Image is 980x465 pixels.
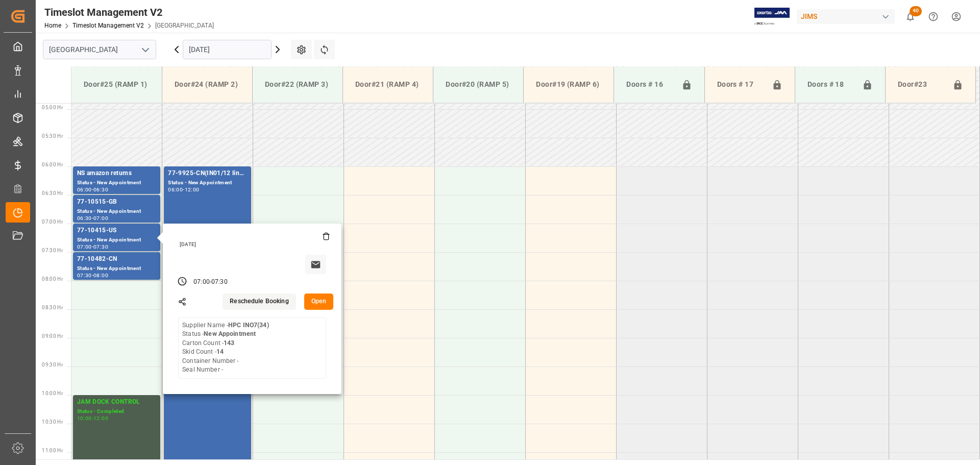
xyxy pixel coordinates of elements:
button: Reschedule Booking [223,293,296,310]
div: Status - Completed [77,407,156,416]
span: 06:00 Hr [42,162,63,167]
span: 10:00 Hr [42,390,63,396]
div: - [92,273,93,278]
div: - [92,416,93,421]
div: Door#24 (RAMP 2) [170,75,244,94]
div: Status - New Appointment [168,179,247,187]
span: 07:00 Hr [42,219,63,225]
div: Door#23 [894,75,948,94]
div: 07:30 [211,278,228,287]
b: HPC INO7(34) [228,322,269,329]
span: 09:30 Hr [42,362,63,368]
div: 08:00 [93,273,108,278]
div: - [92,187,93,192]
div: 06:30 [77,216,92,221]
span: 09:00 Hr [42,333,63,339]
div: - [210,278,211,287]
input: DD-MM-YYYY [183,40,272,59]
div: Status - New Appointment [77,179,156,187]
span: 08:00 Hr [42,276,63,282]
div: Status - New Appointment [77,264,156,273]
span: 05:00 Hr [42,105,63,110]
b: 143 [224,339,234,347]
div: JIMS [797,9,895,24]
div: 77-10482-CN [77,254,156,264]
div: Timeslot Management V2 [44,5,214,20]
span: 05:30 Hr [42,133,63,139]
div: 12:00 [93,416,108,421]
input: Type to search/select [43,40,156,59]
button: open menu [137,42,153,58]
div: 12:00 [185,187,200,192]
div: 07:30 [93,244,108,249]
div: 77-10515-GB [77,197,156,207]
div: Status - New Appointment [77,207,156,216]
div: Status - New Appointment [77,236,156,244]
div: 07:30 [77,273,92,278]
b: New Appointment [204,330,256,337]
div: Door#19 (RAMP 6) [532,75,605,94]
div: Supplier Name - Status - Carton Count - Skid Count - Container Number - Seal Number - [182,321,269,375]
div: 10:00 [77,416,92,421]
div: [DATE] [176,241,330,248]
div: 06:00 [168,187,183,192]
div: 07:00 [193,278,210,287]
div: Doors # 16 [622,75,677,94]
span: 06:30 Hr [42,190,63,196]
div: NS amazon returns [77,168,156,179]
button: Open [304,293,334,310]
div: 07:00 [77,244,92,249]
div: Doors # 17 [713,75,768,94]
div: JAM DOCK CONTROL [77,397,156,407]
div: - [92,244,93,249]
div: 06:00 [77,187,92,192]
a: Home [44,22,61,29]
div: 06:30 [93,187,108,192]
button: Help Center [922,5,945,28]
span: 11:00 Hr [42,448,63,453]
span: 07:30 Hr [42,248,63,253]
div: 77-9925-CN(IN01/12 lines) [168,168,247,179]
img: Exertis%20JAM%20-%20Email%20Logo.jpg_1722504956.jpg [754,8,790,26]
div: Doors # 18 [803,75,858,94]
div: 77-10415-US [77,226,156,236]
button: show 40 new notifications [899,5,922,28]
div: Door#22 (RAMP 3) [261,75,334,94]
div: - [183,187,184,192]
b: 14 [216,348,224,355]
div: Door#20 (RAMP 5) [442,75,515,94]
a: Timeslot Management V2 [72,22,144,29]
span: 08:30 Hr [42,305,63,310]
span: 40 [910,6,922,16]
div: Door#21 (RAMP 4) [351,75,425,94]
div: - [92,216,93,221]
div: Door#25 (RAMP 1) [80,75,154,94]
button: JIMS [797,7,899,26]
span: 10:30 Hr [42,419,63,425]
div: 07:00 [93,216,108,221]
